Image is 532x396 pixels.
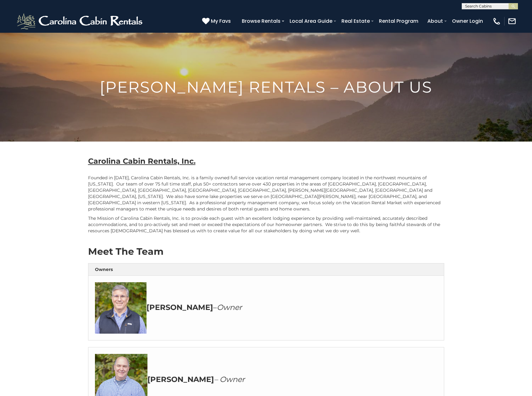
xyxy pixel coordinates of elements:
a: Browse Rentals [239,16,284,27]
strong: Meet The Team [88,246,163,257]
a: Owner Login [449,16,486,27]
a: My Favs [202,17,232,25]
b: Carolina Cabin Rentals, Inc. [88,157,196,166]
a: Rental Program [376,16,421,27]
strong: [PERSON_NAME] [147,375,214,384]
h3: – [95,282,437,334]
strong: Owners [95,267,113,272]
a: About [424,16,446,27]
a: Local Area Guide [286,16,336,27]
em: Owner [217,303,242,312]
p: The Mission of Carolina Cabin Rentals, Inc. is to provide each guest with an excellent lodging ex... [88,215,444,234]
span: My Favs [211,17,231,25]
img: White-1-2.png [16,12,145,31]
em: – Owner [214,375,245,384]
strong: [PERSON_NAME] [147,303,213,312]
img: phone-regular-white.png [492,17,501,26]
img: mail-regular-white.png [508,17,516,26]
a: Real Estate [338,16,373,27]
p: Founded in [DATE], Carolina Cabin Rentals, Inc. is a family owned full service vacation rental ma... [88,175,444,212]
